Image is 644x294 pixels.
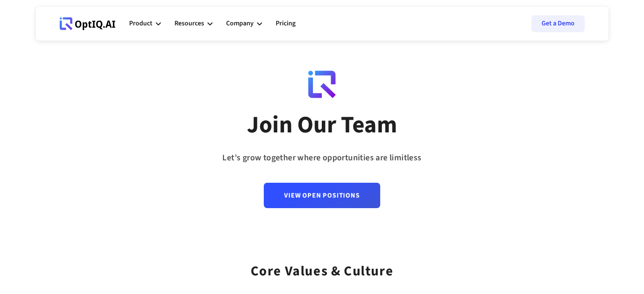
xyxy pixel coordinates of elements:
[129,11,161,36] div: Product
[276,11,296,36] a: Pricing
[129,18,152,29] div: Product
[264,183,380,208] a: View Open Positions
[222,150,421,166] div: Let’s grow together where opportunities are limitless
[251,252,394,282] div: Core values & Culture
[226,18,254,29] div: Company
[60,11,116,36] a: Webflow Homepage
[531,15,585,32] a: Get a Demo
[174,18,204,29] div: Resources
[226,11,262,36] div: Company
[247,110,397,140] div: Join Our Team
[174,11,213,36] div: Resources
